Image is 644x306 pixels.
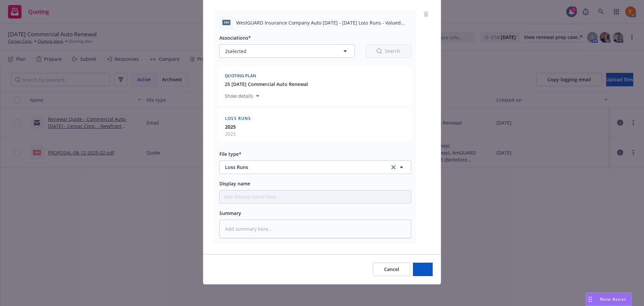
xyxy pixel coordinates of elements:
span: 2025 [225,130,236,137]
button: Cancel [373,263,410,276]
span: Loss Runs [225,116,251,121]
span: pdf [222,20,230,25]
span: 2 selected [225,48,247,55]
button: 25 [DATE] Commercial Auto Renewal [225,81,308,88]
a: remove [422,10,430,18]
span: Quoting plan [225,73,256,79]
a: clear selection [389,163,397,171]
span: Associations* [219,35,251,41]
span: Cancel [384,266,399,272]
span: Nova Assist [600,296,626,302]
input: Add display name here... [220,190,411,203]
span: WestGUARD Insurance Company Auto [DATE] - [DATE] Loss Runs - Valued [DATE].pdf [236,19,411,26]
button: Nova Assist [586,293,632,306]
span: Add files [413,266,433,272]
strong: 2025 [225,124,236,130]
button: Add files [413,263,433,276]
span: File type* [219,151,241,157]
button: Show details [222,92,262,100]
button: 2selected [219,44,355,58]
span: Loss Runs [225,164,380,171]
div: Drag to move [586,293,594,306]
span: Summary [219,210,241,216]
span: Display name [219,180,250,187]
button: Loss Runsclear selection [219,161,411,174]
